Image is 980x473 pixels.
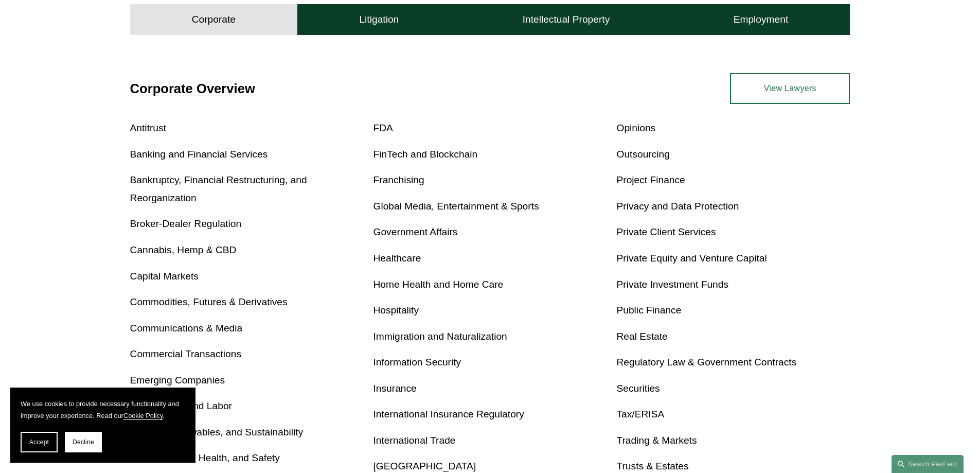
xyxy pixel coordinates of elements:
[130,348,241,359] a: Commercial Transactions
[616,174,685,185] a: Project Finance
[130,174,307,203] a: Bankruptcy, Financial Restructuring, and Reorganization
[373,122,393,133] a: FDA
[373,383,417,394] a: Insurance
[130,271,199,282] a: Capital Markets
[616,149,669,160] a: Outsourcing
[616,435,697,446] a: Trading & Markets
[616,253,767,264] a: Private Equity and Venture Capital
[616,461,688,471] a: Trusts & Estates
[373,226,458,237] a: Government Affairs
[373,357,461,367] a: Information Security
[130,81,255,96] a: Corporate Overview
[29,439,49,446] span: Accept
[616,409,664,419] a: Tax/ERISA
[130,218,242,229] a: Broker-Dealer Regulation
[65,432,102,452] button: Decline
[373,435,456,446] a: International Trade
[523,13,610,26] h4: Intellectual Property
[130,452,280,463] a: Environmental, Health, and Safety
[130,149,268,160] a: Banking and Financial Services
[616,305,681,316] a: Public Finance
[130,323,243,334] a: Communications & Media
[892,455,964,473] a: Search this site
[130,296,288,307] a: Commodities, Futures & Derivatives
[130,122,166,133] a: Antitrust
[21,432,58,452] button: Accept
[373,461,476,471] a: [GEOGRAPHIC_DATA]
[373,149,478,160] a: FinTech and Blockchain
[130,244,237,255] a: Cannabis, Hemp & CBD
[730,73,850,104] a: View Lawyers
[373,409,524,419] a: International Insurance Regulatory
[373,174,424,185] a: Franchising
[373,305,419,316] a: Hospitality
[373,201,539,212] a: Global Media, Entertainment & Sports
[616,279,728,290] a: Private Investment Funds
[192,13,236,26] h4: Corporate
[734,13,789,26] h4: Employment
[123,412,163,419] a: Cookie Policy
[359,13,399,26] h4: Litigation
[616,331,667,342] a: Real Estate
[373,253,421,264] a: Healthcare
[616,201,739,212] a: Privacy and Data Protection
[616,226,716,237] a: Private Client Services
[130,427,304,437] a: Energy, Renewables, and Sustainability
[21,398,185,422] p: We use cookies to provide necessary functionality and improve your experience. Read our .
[373,331,507,342] a: Immigration and Naturalization
[130,375,225,386] a: Emerging Companies
[130,400,232,411] a: Employment and Labor
[73,439,94,446] span: Decline
[373,279,504,290] a: Home Health and Home Care
[616,383,660,394] a: Securities
[616,357,796,367] a: Regulatory Law & Government Contracts
[10,388,195,463] section: Cookie banner
[616,122,655,133] a: Opinions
